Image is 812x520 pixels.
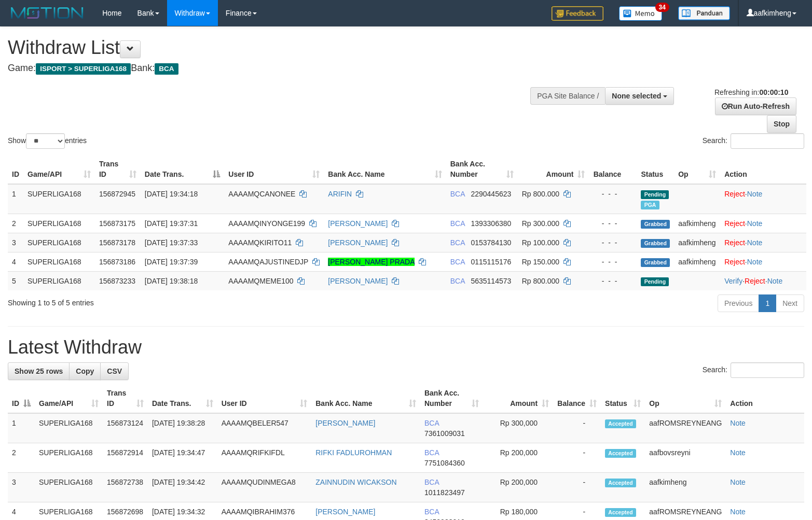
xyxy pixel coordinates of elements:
span: Rp 100.000 [522,238,559,247]
th: ID: activate to sort column descending [8,384,35,413]
a: Note [747,190,763,198]
span: 156873175 [99,219,135,228]
a: Stop [767,115,796,133]
div: - - - [593,276,632,286]
td: aafkimheng [674,214,720,233]
div: - - - [593,257,632,267]
label: Search: [703,362,804,378]
span: AAAAMQKIRITO11 [228,238,292,247]
img: Button%20Memo.svg [619,6,663,21]
a: Reject [724,238,745,247]
span: Grabbed [641,239,670,248]
a: Copy [69,362,101,380]
th: Bank Acc. Number: activate to sort column ascending [420,384,483,413]
th: Amount: activate to sort column ascending [518,154,589,184]
a: Run Auto-Refresh [715,97,796,115]
a: [PERSON_NAME] [315,419,375,427]
span: Accepted [605,419,636,428]
span: Copy 7751084360 to clipboard [424,459,465,467]
span: BCA [450,238,465,247]
th: Balance [589,154,637,184]
th: Bank Acc. Number: activate to sort column ascending [446,154,518,184]
span: Marked by aafchhiseyha [641,201,659,209]
span: Rp 300.000 [522,219,559,228]
a: [PERSON_NAME] PRADA [328,258,415,266]
input: Search: [731,362,804,378]
td: · [720,184,806,214]
td: 1 [8,184,23,214]
span: BCA [155,63,178,75]
span: AAAAMQINYONGE199 [228,219,305,228]
span: Refreshing in: [714,88,788,96]
div: - - - [593,218,632,229]
span: Copy 2290445623 to clipboard [471,190,511,198]
a: [PERSON_NAME] [328,219,388,228]
th: Trans ID: activate to sort column ascending [103,384,148,413]
span: None selected [612,92,661,100]
td: 2 [8,214,23,233]
span: Copy 0115115176 to clipboard [471,258,511,266]
span: [DATE] 19:37:33 [145,238,198,247]
a: Reject [724,258,745,266]
span: ISPORT > SUPERLIGA168 [36,63,131,75]
a: Previous [718,294,759,312]
td: 3 [8,473,35,502]
td: · [720,252,806,271]
span: 156872945 [99,190,135,198]
span: Accepted [605,508,636,517]
th: Op: activate to sort column ascending [674,154,720,184]
span: BCA [424,448,439,457]
span: [DATE] 19:38:18 [145,277,198,285]
h1: Latest Withdraw [8,337,804,358]
td: 3 [8,233,23,252]
td: SUPERLIGA168 [35,443,103,473]
th: Balance: activate to sort column ascending [553,384,601,413]
img: panduan.png [678,6,730,20]
th: Status: activate to sort column ascending [601,384,645,413]
a: Verify [724,277,742,285]
a: CSV [100,362,129,380]
td: [DATE] 19:34:42 [148,473,217,502]
span: Copy 7361009031 to clipboard [424,429,465,438]
td: Rp 200,000 [483,443,553,473]
th: Trans ID: activate to sort column ascending [95,154,141,184]
div: Showing 1 to 5 of 5 entries [8,293,331,308]
span: Pending [641,277,669,286]
td: SUPERLIGA168 [23,233,95,252]
button: None selected [605,87,674,105]
span: 34 [655,3,669,12]
span: Copy 5635114573 to clipboard [471,277,511,285]
td: aafROMSREYNEANG [645,413,726,443]
th: Game/API: activate to sort column ascending [35,384,103,413]
td: 156872738 [103,473,148,502]
span: AAAAMQAJUSTINEDJP [228,258,308,266]
td: SUPERLIGA168 [23,271,95,290]
a: Note [730,478,746,486]
td: SUPERLIGA168 [23,252,95,271]
td: aafkimheng [674,252,720,271]
td: 4 [8,252,23,271]
img: Feedback.jpg [552,6,603,21]
td: · · [720,271,806,290]
div: - - - [593,189,632,199]
th: Amount: activate to sort column ascending [483,384,553,413]
a: RIFKI FADLUROHMAN [315,448,392,457]
th: ID [8,154,23,184]
th: Game/API: activate to sort column ascending [23,154,95,184]
a: [PERSON_NAME] [328,277,388,285]
span: BCA [424,478,439,486]
td: aafkimheng [674,233,720,252]
td: 2 [8,443,35,473]
td: - [553,443,601,473]
a: Next [776,294,804,312]
a: Note [730,448,746,457]
span: Rp 150.000 [522,258,559,266]
th: User ID: activate to sort column ascending [224,154,324,184]
td: 156873124 [103,413,148,443]
span: Grabbed [641,258,670,267]
span: BCA [450,190,465,198]
input: Search: [731,133,804,149]
a: Reject [724,219,745,228]
td: AAAAMQUDINMEGA8 [217,473,312,502]
span: BCA [450,277,465,285]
